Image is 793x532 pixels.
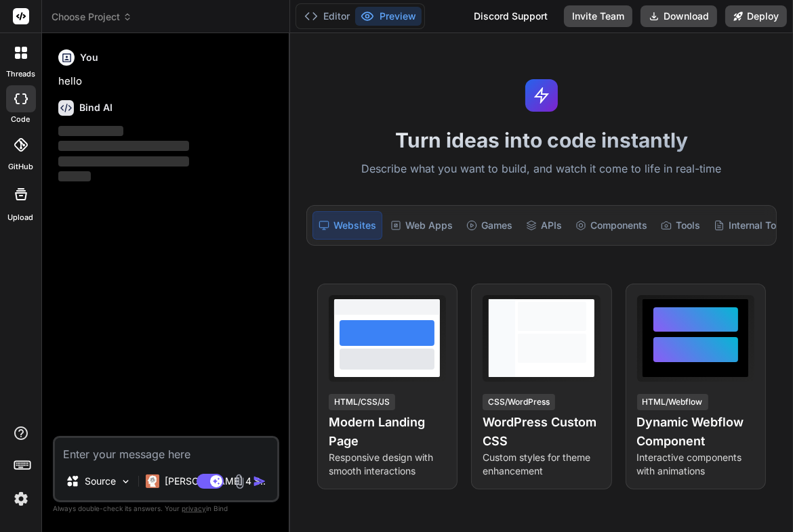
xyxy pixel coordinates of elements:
[521,211,567,240] div: APIs
[299,7,355,26] button: Editor
[570,211,653,240] div: Components
[146,474,159,488] img: Claude 4 Sonnet
[6,68,35,80] label: threads
[637,451,754,478] p: Interactive components with animations
[79,101,113,114] h6: Bind AI
[58,156,189,167] span: ‌
[182,504,206,512] span: privacy
[232,474,247,489] img: attachment
[637,394,708,410] div: HTML/Webflow
[637,413,754,451] h4: Dynamic Webflow Component
[564,5,632,27] button: Invite Team
[58,141,189,151] span: ‌
[58,171,91,181] span: ‌
[253,474,266,488] img: icon
[298,160,785,178] p: Describe what you want to build, and watch it come to life in real-time
[385,211,458,240] div: Web Apps
[80,51,98,64] h6: You
[58,126,123,136] span: ‌
[53,502,279,515] p: Always double-check its answers. Your in Bind
[165,474,266,488] p: [PERSON_NAME] 4 S..
[58,74,277,89] p: hello
[120,476,131,487] img: Pick Models
[12,114,30,125] label: code
[9,487,33,510] img: settings
[461,211,518,240] div: Games
[483,451,600,478] p: Custom styles for theme enhancement
[483,413,600,451] h4: WordPress Custom CSS
[483,394,555,410] div: CSS/WordPress
[355,7,422,26] button: Preview
[466,5,556,27] div: Discord Support
[8,212,34,223] label: Upload
[85,474,116,488] p: Source
[298,128,785,152] h1: Turn ideas into code instantly
[329,413,446,451] h4: Modern Landing Page
[725,5,787,27] button: Deploy
[329,394,395,410] div: HTML/CSS/JS
[640,5,717,27] button: Download
[52,10,132,24] span: Choose Project
[329,451,446,478] p: Responsive design with smooth interactions
[312,211,382,240] div: Websites
[8,161,33,173] label: GitHub
[655,211,706,240] div: Tools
